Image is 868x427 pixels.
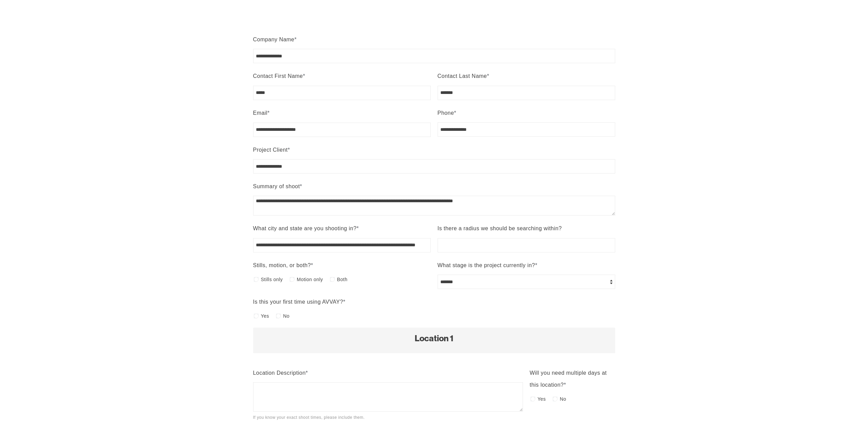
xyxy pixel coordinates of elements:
[438,275,615,289] select: What stage is the project currently in?*
[253,159,615,174] input: Project Client*
[438,73,487,79] span: Contact Last Name
[560,394,566,404] span: No
[253,73,303,79] span: Contact First Name
[283,311,290,321] span: No
[438,110,454,116] span: Phone
[253,196,615,216] textarea: Summary of shoot*
[530,370,607,388] span: Will you need multiple days at this location?
[297,275,323,284] span: Motion only
[538,394,546,404] span: Yes
[253,183,300,189] span: Summary of shoot
[253,123,431,137] input: Email*
[253,37,294,42] span: Company Name
[330,277,335,282] input: Both
[438,86,615,100] input: Contact Last Name*
[260,334,608,343] h2: Location 1
[553,397,557,401] input: No
[253,110,267,116] span: Email
[254,314,259,318] input: Yes
[253,370,306,376] span: Location Description
[253,382,523,412] textarea: Location Description*If you know your exact shoot times, please include them.
[438,262,535,268] span: What stage is the project currently in?
[253,147,288,153] span: Project Client
[438,225,562,231] span: Is there a radius we should be searching within?
[253,415,365,420] span: If you know your exact shoot times, please include them.
[253,238,431,252] input: What city and state are you shooting in?*
[253,299,343,305] span: Is this your first time using AVVAY?
[253,86,431,100] input: Contact First Name*
[253,49,615,63] input: Company Name*
[253,262,311,268] span: Stills, motion, or both?
[253,225,357,231] span: What city and state are you shooting in?
[438,238,615,252] input: Is there a radius we should be searching within?
[276,314,281,318] input: No
[337,275,348,284] span: Both
[438,122,615,137] input: Phone*
[261,311,269,321] span: Yes
[531,397,535,401] input: Yes
[290,277,294,282] input: Motion only
[261,275,283,284] span: Stills only
[254,277,259,282] input: Stills only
